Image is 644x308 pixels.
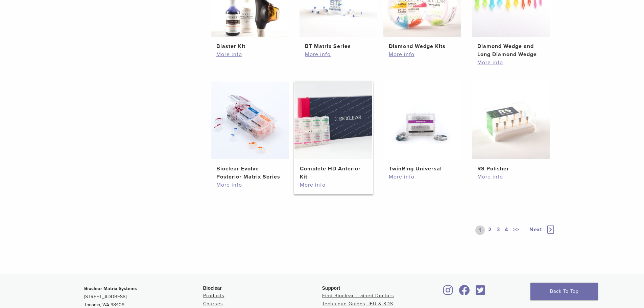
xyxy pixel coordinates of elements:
[203,293,224,299] a: Products
[441,289,455,296] a: Bioclear
[84,286,137,291] strong: Bioclear Matrix Systems
[477,58,544,67] a: More info
[389,173,456,181] a: More info
[474,289,488,296] a: Bioclear
[305,50,372,58] a: More info
[322,293,394,299] a: Find Bioclear Trained Doctors
[322,285,340,291] span: Support
[203,285,222,291] span: Bioclear
[503,226,510,235] a: 4
[389,42,456,50] h2: Diamond Wedge Kits
[294,81,372,159] img: Complete HD Anterior Kit
[530,283,598,300] a: Back To Top
[216,50,283,58] a: More info
[457,289,472,296] a: Bioclear
[216,42,283,50] h2: Blaster Kit
[389,50,456,58] a: More info
[305,42,372,50] h2: BT Matrix Series
[383,81,461,159] img: TwinRing Universal
[211,81,289,159] img: Bioclear Evolve Posterior Matrix Series
[383,81,462,173] a: TwinRing UniversalTwinRing Universal
[472,81,550,159] img: RS Polisher
[216,165,283,181] h2: Bioclear Evolve Posterior Matrix Series
[475,226,485,235] a: 1
[512,226,521,235] a: >>
[322,301,393,307] a: Technique Guides, IFU & SDS
[211,81,289,181] a: Bioclear Evolve Posterior Matrix SeriesBioclear Evolve Posterior Matrix Series
[300,165,367,181] h2: Complete HD Anterior Kit
[389,165,456,173] h2: TwinRing Universal
[300,181,367,189] a: More info
[495,226,501,235] a: 3
[529,226,542,233] span: Next
[487,226,493,235] a: 2
[216,181,283,189] a: More info
[472,81,550,173] a: RS PolisherRS Polisher
[294,81,373,181] a: Complete HD Anterior KitComplete HD Anterior Kit
[477,173,544,181] a: More info
[203,301,223,307] a: Courses
[477,42,544,58] h2: Diamond Wedge and Long Diamond Wedge
[477,165,544,173] h2: RS Polisher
